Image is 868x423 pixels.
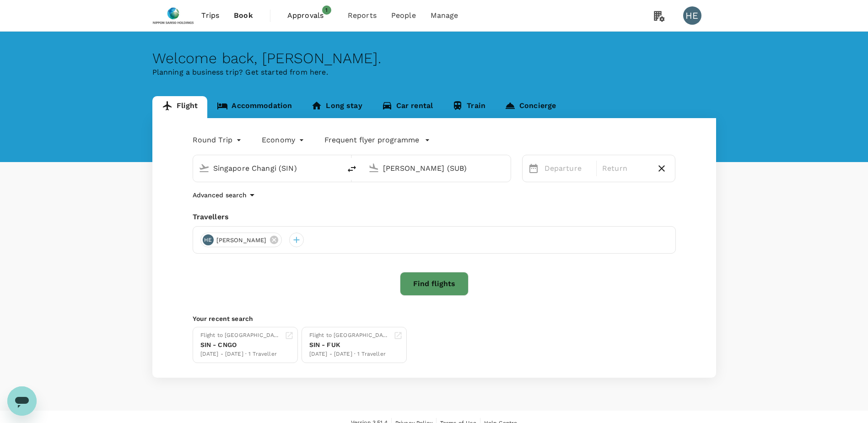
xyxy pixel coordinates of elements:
[287,10,333,21] span: Approvals
[324,135,419,146] p: Frequent flyer programme
[391,10,416,21] span: People
[372,96,443,118] a: Car rental
[7,386,37,416] iframe: Button to launch messaging window
[211,236,272,245] span: [PERSON_NAME]
[213,161,322,175] input: Depart from
[341,158,363,180] button: delete
[193,314,676,323] p: Your recent search
[152,50,716,67] div: Welcome back , [PERSON_NAME] .
[383,161,491,175] input: Going to
[152,5,194,26] img: Nippon Sanso Holdings Singapore Pte Ltd
[309,350,390,359] div: [DATE] - [DATE] · 1 Traveller
[200,350,281,359] div: [DATE] - [DATE] · 1 Traveller
[200,233,282,247] div: HE[PERSON_NAME]
[152,96,208,118] a: Flight
[193,190,258,201] button: Advanced search
[234,10,253,21] span: Book
[200,340,281,350] div: SIN - CNGO
[207,96,302,118] a: Accommodation
[193,133,244,147] div: Round Trip
[309,331,390,340] div: Flight to [GEOGRAPHIC_DATA]
[348,10,377,21] span: Reports
[200,331,281,340] div: Flight to [GEOGRAPHIC_DATA]
[334,167,336,169] button: Open
[431,10,458,21] span: Manage
[203,234,214,245] div: HE
[152,67,716,78] p: Planning a business trip? Get started from here.
[201,10,219,21] span: Trips
[400,272,469,296] button: Find flights
[683,6,701,25] div: HE
[309,340,390,350] div: SIN - FUK
[322,5,331,15] span: 1
[193,211,676,222] div: Travellers
[324,135,430,146] button: Frequent flyer programme
[302,96,372,118] a: Long stay
[495,96,566,118] a: Concierge
[193,190,247,200] p: Advanced search
[545,163,591,174] p: Departure
[504,167,506,169] button: Open
[442,96,495,118] a: Train
[602,163,648,174] p: Return
[262,133,306,147] div: Economy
